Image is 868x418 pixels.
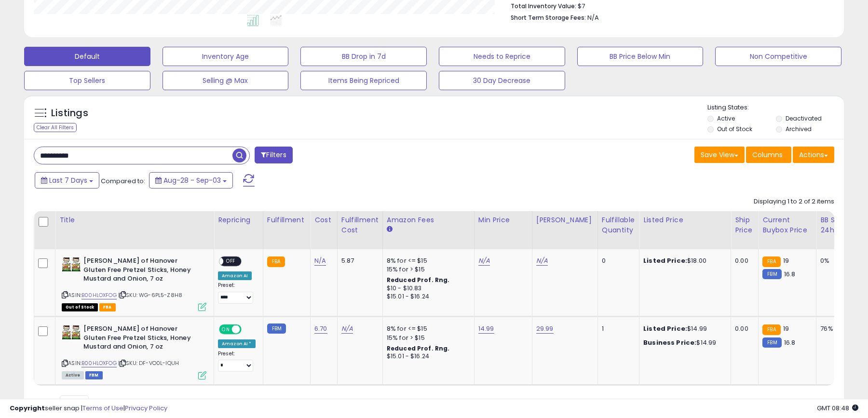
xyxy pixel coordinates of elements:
[820,324,852,333] div: 76%
[602,324,632,333] div: 1
[387,344,450,352] b: Reduced Prof. Rng.
[707,103,843,112] p: Listing States:
[735,215,754,235] div: Ship Price
[715,47,841,66] button: Non Competitive
[536,215,594,225] div: [PERSON_NAME]
[786,114,822,122] label: Deactivated
[387,256,467,265] div: 8% for <= $15
[62,371,84,379] span: All listings currently available for purchase on Amazon
[24,47,150,66] button: Default
[387,324,467,333] div: 8% for <= $15
[643,256,687,265] b: Listed Price:
[83,324,201,354] b: [PERSON_NAME] of Hanover Gluten Free Pretzel Sticks, Honey Mustard and Onion, 7 oz
[439,47,565,66] button: Needs to Reprice
[643,324,723,333] div: $14.99
[762,256,780,267] small: FBA
[735,256,751,265] div: 0.00
[784,270,796,279] span: 16.8
[387,225,393,234] small: Amazon Fees.
[387,334,467,342] div: 15% for > $15
[218,339,256,348] div: Amazon AI *
[300,47,427,66] button: BB Drop in 7d
[341,324,353,334] a: N/A
[62,256,206,310] div: ASIN:
[62,303,98,311] span: All listings that are currently out of stock and unavailable for purchase on Amazon
[59,215,210,225] div: Title
[220,325,232,334] span: ON
[163,47,289,66] button: Inventory Age
[49,175,87,185] span: Last 7 Days
[267,324,286,334] small: FBM
[300,71,427,90] button: Items Being Repriced
[643,338,696,347] b: Business Price:
[99,303,116,311] span: FBA
[762,215,812,235] div: Current Buybox Price
[240,325,256,334] span: OFF
[786,125,812,133] label: Archived
[10,404,167,413] div: seller snap | |
[387,284,467,293] div: $10 - $10.83
[439,71,565,90] button: 30 Day Decrease
[587,13,599,22] span: N/A
[643,324,687,333] b: Listed Price:
[602,256,632,265] div: 0
[643,215,727,225] div: Listed Price
[602,215,635,235] div: Fulfillable Quantity
[62,324,206,378] div: ASIN:
[820,215,855,235] div: BB Share 24h.
[793,147,834,163] button: Actions
[387,276,450,284] b: Reduced Prof. Rng.
[255,147,292,163] button: Filters
[387,265,467,274] div: 15% for > $15
[478,256,490,266] a: N/A
[82,404,123,413] a: Terms of Use
[387,293,467,301] div: $15.01 - $16.24
[83,256,201,286] b: [PERSON_NAME] of Hanover Gluten Free Pretzel Sticks, Honey Mustard and Onion, 7 oz
[577,47,704,66] button: BB Price Below Min
[118,359,179,367] span: | SKU: DF-VO0L-IQUH
[387,352,467,361] div: $15.01 - $16.24
[163,71,289,90] button: Selling @ Max
[218,215,259,225] div: Repricing
[218,271,252,280] div: Amazon AI
[314,324,327,334] a: 6.70
[762,324,780,335] small: FBA
[62,256,81,272] img: 51LhPQOwZpL._SL40_.jpg
[24,71,150,90] button: Top Sellers
[267,256,285,267] small: FBA
[717,114,735,122] label: Active
[314,256,326,266] a: N/A
[762,269,781,279] small: FBM
[341,215,379,235] div: Fulfillment Cost
[717,125,752,133] label: Out of Stock
[34,123,77,132] div: Clear All Filters
[101,176,145,186] span: Compared to:
[51,107,88,120] h5: Listings
[125,404,167,413] a: Privacy Policy
[341,256,375,265] div: 5.87
[511,2,576,10] b: Total Inventory Value:
[81,359,117,367] a: B00HLOXFOG
[314,215,333,225] div: Cost
[10,404,45,413] strong: Copyright
[754,197,834,206] div: Displaying 1 to 2 of 2 items
[218,282,256,304] div: Preset:
[85,371,103,379] span: FBM
[820,256,852,265] div: 0%
[752,150,783,160] span: Columns
[817,404,858,413] span: 2025-09-11 08:48 GMT
[735,324,751,333] div: 0.00
[62,324,81,340] img: 51LhPQOwZpL._SL40_.jpg
[643,338,723,347] div: $14.99
[163,175,221,185] span: Aug-28 - Sep-03
[783,256,789,265] span: 19
[536,324,554,334] a: 29.99
[511,13,586,22] b: Short Term Storage Fees:
[478,215,528,225] div: Min Price
[149,172,233,189] button: Aug-28 - Sep-03
[267,215,306,225] div: Fulfillment
[643,256,723,265] div: $18.00
[35,172,99,189] button: Last 7 Days
[746,147,791,163] button: Columns
[387,215,470,225] div: Amazon Fees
